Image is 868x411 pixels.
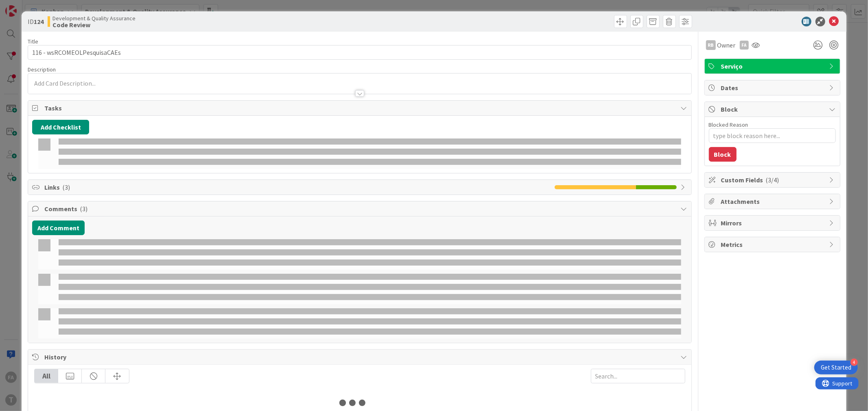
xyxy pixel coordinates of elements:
[591,369,685,383] input: Search...
[721,175,825,185] span: Custom Fields
[721,197,825,206] span: Attachments
[721,83,825,93] span: Dates
[821,363,851,372] div: Get Started
[80,205,87,213] span: ( 3 )
[32,120,89,134] button: Add Checklist
[35,369,58,383] div: All
[709,121,748,128] label: Blocked Reason
[28,66,56,73] span: Description
[44,352,676,362] span: History
[28,45,691,60] input: type card name here...
[62,183,70,191] span: ( 3 )
[814,361,858,374] div: Open Get Started checklist, remaining modules: 4
[721,104,825,114] span: Block
[44,204,676,214] span: Comments
[17,1,37,11] span: Support
[721,240,825,249] span: Metrics
[851,359,858,366] div: 4
[44,103,676,113] span: Tasks
[740,41,749,50] div: FA
[709,147,737,162] button: Block
[766,176,779,184] span: ( 3/4 )
[717,40,736,50] span: Owner
[721,218,825,228] span: Mirrors
[28,38,38,45] label: Title
[44,182,550,192] span: Links
[52,15,136,22] span: Development & Quality Assurance
[32,221,85,235] button: Add Comment
[28,17,44,26] span: ID
[34,17,44,26] b: 124
[706,40,716,50] div: RB
[52,22,136,28] b: Code Review
[721,61,825,71] span: Serviço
